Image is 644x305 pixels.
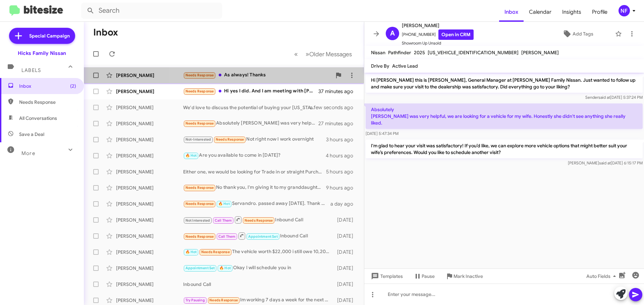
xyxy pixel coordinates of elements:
div: Im working 7 days a week for the next 2 weeks. I will reach out when I can come down and look. [183,296,334,304]
span: Try Pausing [185,298,205,302]
span: » [306,50,309,58]
span: Needs Response [209,298,238,302]
div: a day ago [330,201,359,207]
div: [PERSON_NAME] [116,152,183,159]
div: [DATE] [334,265,359,272]
span: 🔥 Hot [219,266,231,270]
nav: Page navigation example [290,47,356,61]
div: NF [619,5,630,16]
div: Okay I will schedule you in [183,264,334,272]
div: Inbound Call [183,232,334,240]
div: Hi yes I did. And I am meeting with [PERSON_NAME] again [DATE]. [183,87,318,95]
h1: Inbox [93,27,118,38]
span: Needs Response [185,121,214,126]
div: [DATE] [334,249,359,255]
div: Either one, we would be looking for Trade in or straight Purchase. Would you like to schedule an ... [183,168,326,175]
span: [PERSON_NAME] [521,50,559,56]
button: Previous [290,47,302,61]
span: Needs Response [185,185,214,190]
span: [PERSON_NAME] [DATE] 6:15:17 PM [568,160,643,165]
span: More [21,150,35,156]
span: Inbox [499,2,524,22]
div: 37 minutes ago [318,88,359,95]
span: Add Tags [573,28,593,40]
div: As always! Thanks [183,71,332,79]
span: Call Them [215,218,232,223]
span: 2025 [414,50,425,56]
span: (2) [70,83,76,89]
span: Appointment Set [185,266,215,270]
span: [PERSON_NAME] [402,21,474,29]
span: 🔥 Hot [185,250,197,254]
span: Needs Response [185,202,214,206]
span: Not Interested [185,218,210,223]
span: said at [598,95,610,100]
span: A [390,28,395,39]
button: Next [302,47,356,61]
div: [PERSON_NAME] [116,249,183,255]
div: No thank you, I'm giving it to my granddaughter, we had it all up to code , runs great, she loves... [183,184,326,192]
div: [PERSON_NAME] [116,72,183,79]
span: said at [599,160,611,165]
div: a few seconds ago [318,104,359,111]
div: Hicks Family Nissan [18,50,66,57]
div: [PERSON_NAME] [116,88,183,95]
span: [US_VEHICLE_IDENTIFICATION_NUMBER] [428,50,519,56]
span: Templates [370,270,403,282]
span: Mark Inactive [453,270,483,282]
a: Calendar [524,2,557,22]
p: I'm glad to hear your visit was satisfactory! If you’d like, we can explore more vehicle options ... [366,140,643,158]
span: Pause [422,270,435,282]
span: Needs Response [185,89,214,93]
div: The vehicle worth $22,000 i still owe 10,200- so 12,000 down on the new vehicle. [183,248,334,256]
p: Absolutely [PERSON_NAME] was very helpful, we are looking for a vehicle for my wife. Honestly she... [366,103,643,129]
div: [DATE] [334,233,359,239]
button: Templates [364,270,408,282]
span: Pathfinder [388,50,411,56]
div: [PERSON_NAME] [116,265,183,272]
span: Older Messages [309,51,352,58]
div: [PERSON_NAME] [116,281,183,288]
button: Add Tags [543,28,612,40]
div: [PERSON_NAME] [116,104,183,111]
div: Inbound Call [183,216,334,224]
span: Special Campaign [29,32,70,39]
div: Inbound Call [183,281,334,288]
span: 🔥 Hot [185,153,197,158]
div: Servandro. passed away [DATE]. Thank you. [183,200,330,208]
a: Insights [557,2,587,22]
span: Nissan [371,50,385,56]
div: 27 minutes ago [318,120,359,127]
span: Not-Interested [185,137,211,142]
div: 3 hours ago [326,136,359,143]
div: [PERSON_NAME] [116,168,183,175]
span: Needs Response [19,99,76,105]
p: Hi [PERSON_NAME] this is [PERSON_NAME], General Manager at [PERSON_NAME] Family Nissan. Just want... [366,74,643,93]
span: Inbox [19,83,76,89]
div: Are you available to come in [DATE]? [183,152,326,159]
div: [PERSON_NAME] [116,120,183,127]
span: Needs Response [216,137,244,142]
span: 🔥 Hot [218,202,230,206]
span: Needs Response [201,250,230,254]
input: Search [81,3,222,19]
span: Active Lead [392,63,418,69]
div: [PERSON_NAME] [116,136,183,143]
div: [PERSON_NAME] [116,217,183,223]
a: Profile [587,2,613,22]
div: [DATE] [334,217,359,223]
span: Call Them [218,234,236,239]
div: Not right now I work overnight [183,136,326,143]
button: NF [613,5,637,16]
span: Needs Response [185,73,214,77]
div: We'd love to discuss the potential of buying your [US_STATE]! Would you like to schedule an appoi... [183,104,318,111]
a: Open in CRM [438,29,474,40]
div: [DATE] [334,281,359,288]
span: Save a Deal [19,131,44,138]
span: Appointment Set [248,234,278,239]
a: Special Campaign [9,28,75,44]
span: Needs Response [245,218,273,223]
span: Sender [DATE] 5:37:24 PM [585,95,643,100]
